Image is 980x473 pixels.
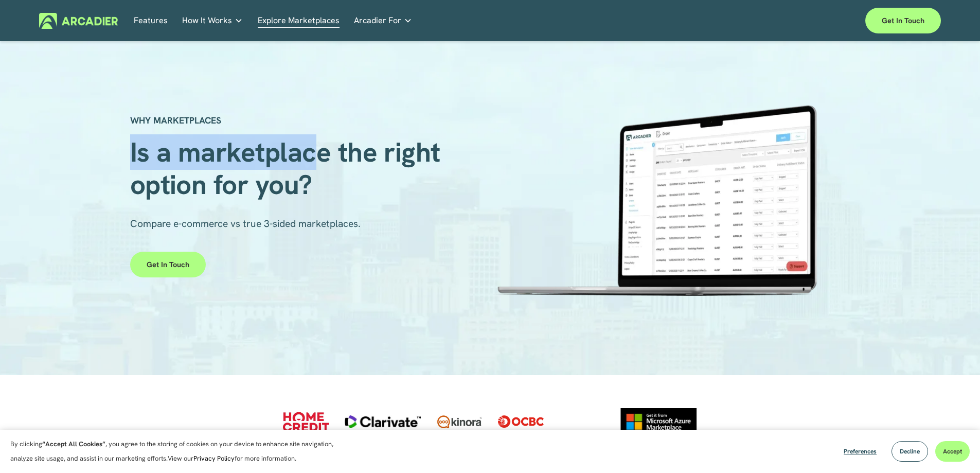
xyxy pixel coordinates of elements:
a: Get in touch [865,8,941,33]
span: Decline [900,447,920,456]
strong: WHY MARKETPLACES [130,114,221,126]
p: By clicking , you agree to the storing of cookies on your device to enhance site navigation, anal... [10,437,345,466]
iframe: Chat Widget [929,424,980,473]
a: folder dropdown [182,13,243,29]
a: folder dropdown [354,13,412,29]
span: How It Works [182,13,232,28]
span: Preferences [844,447,877,456]
button: Decline [892,441,928,462]
a: Explore Marketplaces [258,13,340,29]
a: Features [134,13,168,29]
span: Compare e-commerce vs true 3-sided marketplaces. [130,217,361,230]
strong: “Accept All Cookies” [42,440,105,448]
a: Get in touch [130,252,206,277]
img: Arcadier [39,13,118,29]
button: Preferences [836,441,884,462]
span: Arcadier For [354,13,401,28]
span: Is a marketplace the right option for you? [130,134,448,202]
a: Privacy Policy [193,454,235,463]
div: Widżet czatu [929,424,980,473]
